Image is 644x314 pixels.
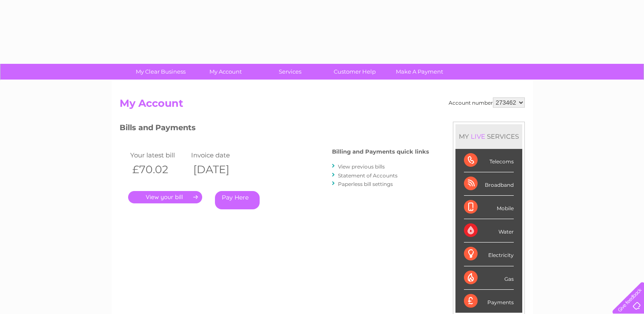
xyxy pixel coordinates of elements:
[464,243,514,266] div: Electricity
[128,161,189,178] th: £70.02
[338,172,398,179] a: Statement of Accounts
[464,266,514,290] div: Gas
[338,181,393,187] a: Paperless bill settings
[464,219,514,243] div: Water
[128,191,202,203] a: .
[128,149,189,161] td: Your latest bill
[384,64,455,80] a: Make A Payment
[455,124,522,148] div: MY SERVICES
[189,149,250,161] td: Invoice date
[464,172,514,196] div: Broadband
[332,148,429,155] h4: Billing and Payments quick links
[215,191,260,209] a: Pay Here
[464,290,514,313] div: Payments
[120,122,429,137] h3: Bills and Payments
[190,64,260,80] a: My Account
[338,163,385,170] a: View previous bills
[464,149,514,172] div: Telecoms
[449,97,525,108] div: Account number
[464,196,514,219] div: Mobile
[120,97,525,114] h2: My Account
[126,64,196,80] a: My Clear Business
[469,132,487,140] div: LIVE
[189,161,250,178] th: [DATE]
[255,64,325,80] a: Services
[320,64,390,80] a: Customer Help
